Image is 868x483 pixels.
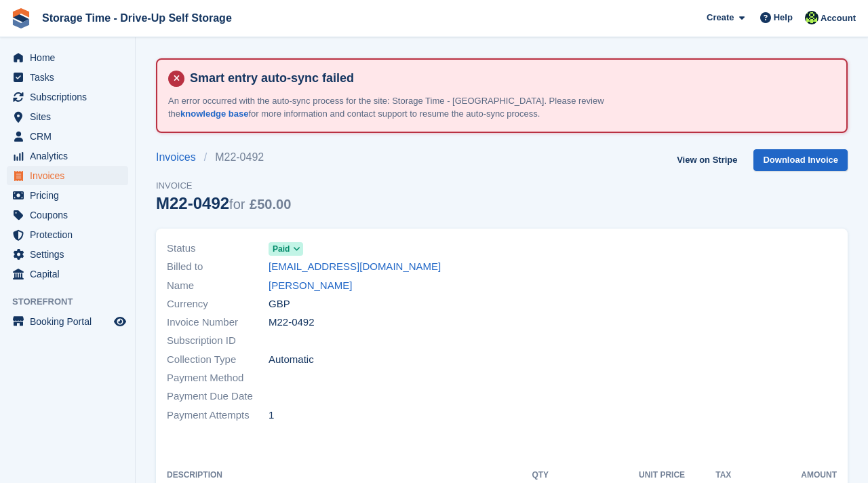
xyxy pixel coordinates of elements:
[821,12,856,25] span: Account
[30,127,111,146] span: CRM
[7,225,128,244] a: menu
[30,147,111,166] span: Analytics
[167,389,269,404] span: Payment Due Date
[168,94,643,121] p: An error occurred with the auto-sync process for the site: Storage Time - [GEOGRAPHIC_DATA]. Plea...
[167,241,269,256] span: Status
[156,149,204,166] a: Invoices
[269,278,352,294] a: [PERSON_NAME]
[30,225,111,244] span: Protection
[156,149,291,166] nav: breadcrumbs
[229,197,245,212] span: for
[30,265,111,284] span: Capital
[167,370,269,386] span: Payment Method
[7,245,128,264] a: menu
[7,312,128,331] a: menu
[167,315,269,330] span: Invoice Number
[12,295,135,309] span: Storefront
[156,179,291,193] span: Invoice
[167,408,269,423] span: Payment Attempts
[112,313,128,330] a: Preview store
[269,315,315,330] span: M22-0492
[30,312,111,331] span: Booking Portal
[30,88,111,107] span: Subscriptions
[7,206,128,225] a: menu
[11,8,31,28] img: stora-icon-8386f47178a22dfd0bd8f6a31ec36ba5ce8667c1dd55bd0f319d3a0aa187defe.svg
[269,296,290,312] span: GBP
[269,259,441,275] a: [EMAIL_ADDRESS][DOMAIN_NAME]
[273,243,290,255] span: Paid
[30,107,111,126] span: Sites
[7,127,128,146] a: menu
[7,166,128,185] a: menu
[30,206,111,225] span: Coupons
[250,197,291,212] span: £50.00
[30,166,111,185] span: Invoices
[805,11,818,24] img: Laaibah Sarwar
[167,352,269,368] span: Collection Type
[7,68,128,87] a: menu
[30,186,111,205] span: Pricing
[184,71,835,86] h4: Smart entry auto-sync failed
[671,149,743,172] a: View on Stripe
[269,241,303,256] a: Paid
[156,194,291,212] div: M22-0492
[7,147,128,166] a: menu
[7,107,128,126] a: menu
[167,333,269,349] span: Subscription ID
[7,186,128,205] a: menu
[30,245,111,264] span: Settings
[753,149,848,172] a: Download Invoice
[7,88,128,107] a: menu
[167,259,269,275] span: Billed to
[30,48,111,67] span: Home
[7,265,128,284] a: menu
[269,352,314,368] span: Automatic
[707,11,734,24] span: Create
[774,11,793,24] span: Help
[30,68,111,87] span: Tasks
[167,296,269,312] span: Currency
[7,48,128,67] a: menu
[167,278,269,294] span: Name
[269,408,274,423] span: 1
[37,7,237,29] a: Storage Time - Drive-Up Self Storage
[180,109,248,119] a: knowledge base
